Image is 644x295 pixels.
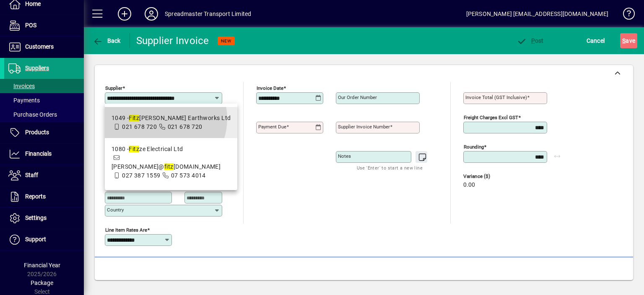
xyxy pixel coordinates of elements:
[25,172,38,178] span: Staff
[84,33,130,48] app-page-header-button: Back
[31,279,53,286] span: Package
[8,97,40,104] span: Payments
[25,214,47,221] span: Settings
[4,186,84,207] a: Reports
[466,7,608,21] div: [PERSON_NAME] [EMAIL_ADDRESS][DOMAIN_NAME]
[105,138,238,187] mat-option: 1080 - Fitzze Electrical Ltd
[168,123,203,130] span: 021 678 720
[122,123,157,130] span: 021 678 720
[122,172,160,179] span: 027 387 1559
[4,122,84,143] a: Products
[531,37,535,44] span: P
[463,174,514,179] span: Variance ($)
[617,2,634,29] a: Knowledge Base
[4,15,84,36] a: POS
[221,38,231,44] span: NEW
[107,207,124,213] mat-label: Country
[136,34,209,47] div: Supplier Invoice
[464,115,518,120] mat-label: Freight charges excl GST
[171,172,206,179] span: 07 573 4014
[463,182,475,188] span: 0.00
[622,37,626,44] span: S
[164,163,174,170] em: fitz
[4,165,84,186] a: Staff
[4,144,84,164] a: Financials
[25,22,36,29] span: POS
[4,107,84,122] a: Purchase Orders
[258,124,286,130] mat-label: Payment due
[620,33,637,48] button: Save
[622,34,635,47] span: ave
[129,115,139,121] em: Fitz
[25,236,46,243] span: Support
[138,6,165,21] button: Profile
[112,163,221,170] span: [PERSON_NAME]@ [DOMAIN_NAME]
[464,144,484,150] mat-label: Rounding
[105,227,147,232] mat-label: Line item rates are
[25,129,49,136] span: Products
[25,193,46,200] span: Reports
[112,145,231,154] div: 1080 - ze Electrical Ltd
[257,85,283,91] mat-label: Invoice date
[8,83,35,89] span: Invoices
[25,65,49,71] span: Suppliers
[4,37,84,57] a: Customers
[465,94,527,100] mat-label: Invoice Total (GST inclusive)
[91,33,123,48] button: Back
[24,262,60,269] span: Financial Year
[4,229,84,250] a: Support
[338,153,351,159] mat-label: Notes
[112,114,231,123] div: 1049 - [PERSON_NAME] Earthworks Ltd
[587,34,605,47] span: Cancel
[338,94,377,100] mat-label: Our order number
[4,79,84,93] a: Invoices
[25,43,54,50] span: Customers
[105,107,238,138] mat-option: 1049 - Fitzgerald Earthworks Ltd
[8,111,57,118] span: Purchase Orders
[93,37,121,44] span: Back
[4,208,84,229] a: Settings
[4,93,84,107] a: Payments
[105,85,122,91] mat-label: Supplier
[129,146,139,152] em: Fitz
[584,33,607,48] button: Cancel
[25,150,52,157] span: Financials
[517,37,544,44] span: ost
[338,124,390,130] mat-label: Supplier invoice number
[357,163,423,172] mat-hint: Use 'Enter' to start a new line
[514,33,546,48] button: Post
[111,6,138,21] button: Add
[165,7,251,21] div: Spreadmaster Transport Limited
[25,0,41,7] span: Home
